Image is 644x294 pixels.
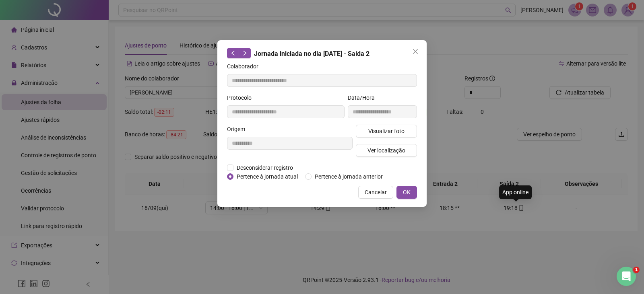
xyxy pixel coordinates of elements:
[367,146,405,155] span: Ver localização
[403,188,411,197] span: OK
[396,186,417,199] button: OK
[617,267,636,286] iframe: Intercom live chat
[227,48,239,58] button: left
[358,186,393,199] button: Cancelar
[348,93,380,102] label: Data/Hora
[499,185,532,199] div: App online
[233,163,296,172] span: Desconsiderar registro
[227,93,257,102] label: Protocolo
[239,48,251,58] button: right
[242,50,248,56] span: right
[356,125,417,138] button: Visualizar foto
[409,45,422,58] button: Close
[365,188,387,197] span: Cancelar
[233,172,301,181] span: Pertence à jornada atual
[227,125,250,134] label: Origem
[312,172,386,181] span: Pertence à jornada anterior
[412,48,419,55] span: close
[633,267,640,273] span: 1
[227,62,264,71] label: Colaborador
[230,50,236,56] span: left
[368,127,405,136] span: Visualizar foto
[227,48,417,59] div: Jornada iniciada no dia [DATE] - Saída 2
[356,144,417,157] button: Ver localização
